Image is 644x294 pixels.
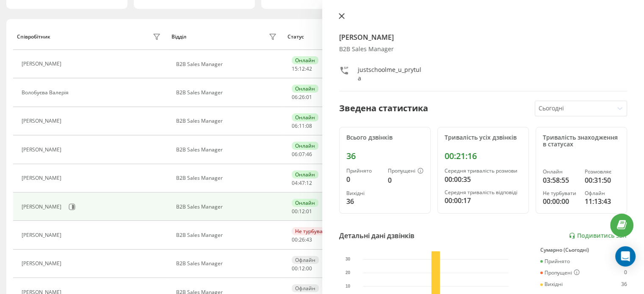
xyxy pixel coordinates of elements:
div: Сумарно (Сьогодні) [540,247,627,253]
div: [PERSON_NAME] [22,147,64,153]
span: 01 [306,208,312,215]
div: : : [292,123,312,129]
div: 00:00:00 [543,196,578,206]
span: 08 [306,122,312,129]
div: Офлайн [585,190,620,196]
span: 47 [299,179,305,187]
div: 36 [346,196,381,206]
span: 00 [292,265,298,272]
div: Онлайн [292,56,318,64]
div: Open Intercom Messenger [615,246,636,267]
span: 00 [292,208,298,215]
div: B2B Sales Manager [176,147,279,153]
div: 00:21:16 [445,151,522,161]
div: Детальні дані дзвінків [339,231,415,241]
div: B2B Sales Manager [176,90,279,96]
div: 0 [346,174,381,184]
div: 36 [621,281,627,287]
div: Онлайн [292,113,318,121]
div: 36 [346,151,423,161]
span: 26 [299,93,305,101]
div: : : [292,266,312,272]
div: B2B Sales Manager [176,204,279,210]
div: 03:58:55 [543,175,578,185]
div: B2B Sales Manager [176,175,279,181]
div: Тривалість усіх дзвінків [445,134,522,141]
span: 46 [306,151,312,158]
span: 11 [299,122,305,129]
div: Офлайн [292,256,319,264]
div: Розмовляє [585,169,620,175]
div: Прийнято [540,258,570,264]
div: Середня тривалість розмови [445,168,522,174]
div: [PERSON_NAME] [22,204,64,210]
div: [PERSON_NAME] [22,175,64,181]
div: Онлайн [543,169,578,175]
div: Всього дзвінків [346,134,423,141]
text: 30 [345,257,351,261]
div: Офлайн [292,284,319,292]
div: Середня тривалість відповіді [445,190,522,195]
span: 00 [306,265,312,272]
span: 12 [299,65,305,72]
div: [PERSON_NAME] [22,118,64,124]
a: Подивитись звіт [569,232,627,239]
div: Онлайн [292,85,318,93]
span: 43 [306,236,312,243]
div: : : [292,180,312,186]
div: Онлайн [292,142,318,150]
div: Зведена статистика [339,102,428,115]
div: 11:13:43 [585,196,620,206]
span: 00 [292,236,298,243]
div: Вихідні [346,190,381,196]
div: Пропущені [540,269,580,276]
text: 10 [345,284,351,289]
div: [PERSON_NAME] [22,61,64,67]
text: 20 [345,270,351,275]
div: Не турбувати [543,190,578,196]
span: 06 [292,122,298,129]
div: Пропущені [388,168,423,175]
span: 42 [306,65,312,72]
div: Онлайн [292,170,318,179]
div: B2B Sales Manager [176,232,279,238]
h4: [PERSON_NAME] [339,32,627,42]
span: 12 [299,265,305,272]
div: Вихідні [540,281,563,287]
div: B2B Sales Manager [176,261,279,267]
div: 0 [388,175,423,185]
div: Не турбувати [292,227,332,235]
span: 12 [306,179,312,187]
div: [PERSON_NAME] [22,261,64,267]
div: [PERSON_NAME] [22,232,64,238]
div: Прийнято [346,168,381,174]
div: Статус [287,34,304,40]
span: 01 [306,93,312,101]
span: 04 [292,179,298,187]
div: Волобуєва Валерія [22,90,71,96]
div: B2B Sales Manager [176,61,279,67]
div: Онлайн [292,199,318,207]
div: 0 [624,269,627,276]
div: 00:00:17 [445,195,522,206]
div: B2B Sales Manager [176,118,279,124]
span: 06 [292,151,298,158]
span: 15 [292,65,298,72]
div: justschoolme_u_prytula [358,66,424,82]
div: 00:00:35 [445,174,522,184]
div: B2B Sales Manager [339,46,627,53]
span: 07 [299,151,305,158]
div: : : [292,66,312,72]
div: : : [292,151,312,157]
div: : : [292,237,312,243]
span: 26 [299,236,305,243]
div: : : [292,94,312,100]
div: 00:31:50 [585,175,620,185]
span: 06 [292,93,298,101]
div: Співробітник [17,34,50,40]
div: : : [292,209,312,214]
div: Відділ [171,34,186,40]
span: 12 [299,208,305,215]
div: Тривалість знаходження в статусах [543,134,620,148]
